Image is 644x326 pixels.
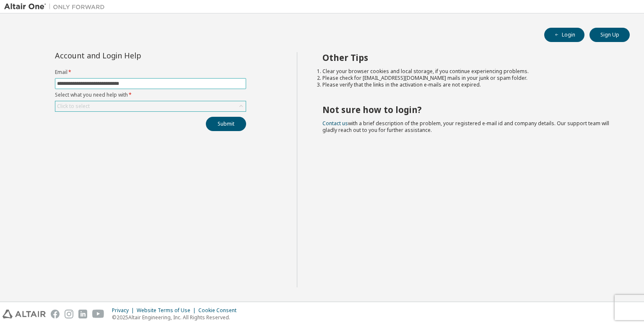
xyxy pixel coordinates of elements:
span: with a brief description of the problem, your registered e-mail id and company details. Our suppo... [322,120,609,134]
img: Altair One [4,3,109,11]
button: Sign Up [589,28,630,42]
label: Email [55,69,246,76]
p: © 2025 Altair Engineering, Inc. All Rights Reserved. [112,314,241,321]
div: Click to select [55,101,246,111]
div: Click to select [57,103,90,110]
a: Contact us [322,120,348,127]
li: Please verify that the links in the activation e-mails are not expired. [322,81,615,88]
img: instagram.svg [65,310,73,318]
li: Please check for [EMAIL_ADDRESS][DOMAIN_NAME] mails in your junk or spam folder. [322,75,615,81]
li: Clear your browser cookies and local storage, if you continue experiencing problems. [322,68,615,75]
div: Privacy [112,307,137,314]
img: facebook.svg [51,310,60,318]
button: Submit [206,117,246,131]
div: Account and Login Help [55,52,208,59]
label: Select what you need help with [55,92,246,98]
div: Cookie Consent [198,307,241,314]
img: youtube.svg [92,310,104,318]
h2: Other Tips [322,52,615,63]
img: altair_logo.svg [3,310,46,318]
img: linkedin.svg [78,310,87,318]
button: Login [544,28,584,42]
h2: Not sure how to login? [322,104,615,115]
div: Website Terms of Use [137,307,198,314]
